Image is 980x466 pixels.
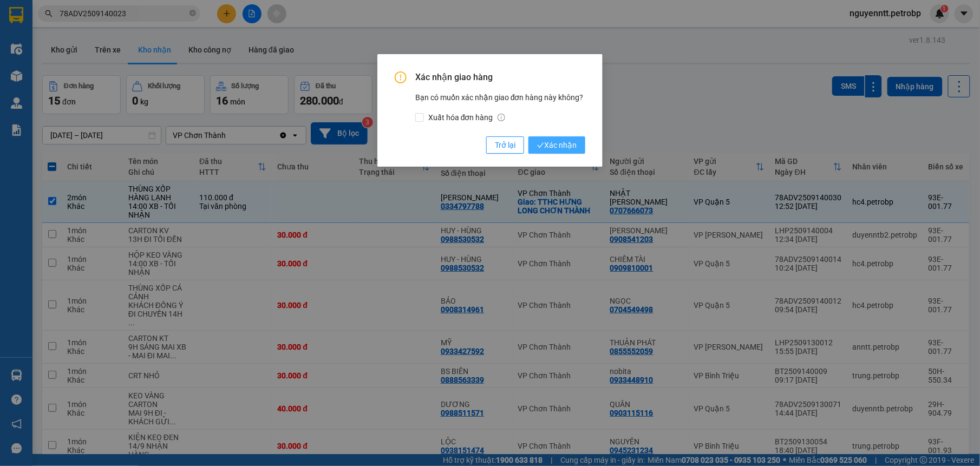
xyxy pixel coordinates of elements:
button: Trở lại [486,136,524,154]
span: Xuất hóa đơn hàng [424,111,509,123]
div: VP Bình Triệu [84,9,158,35]
span: Trở lại [495,139,515,151]
span: check [537,142,544,149]
span: exclamation-circle [395,71,407,83]
div: NHA KHOA SG LUXURY [9,35,77,61]
div: VP Chơn Thành [9,9,77,35]
span: Nhận: [84,10,110,22]
button: checkXác nhận [528,136,585,154]
span: info-circle [498,114,505,121]
span: Gửi: [9,10,26,22]
div: Bạn có muốn xác nhận giao đơn hàng này không? [415,91,585,123]
span: Xác nhận [537,139,577,151]
span: Xác nhận giao hàng [415,71,585,83]
div: LABO ĐẠI PHÁT [84,35,158,61]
